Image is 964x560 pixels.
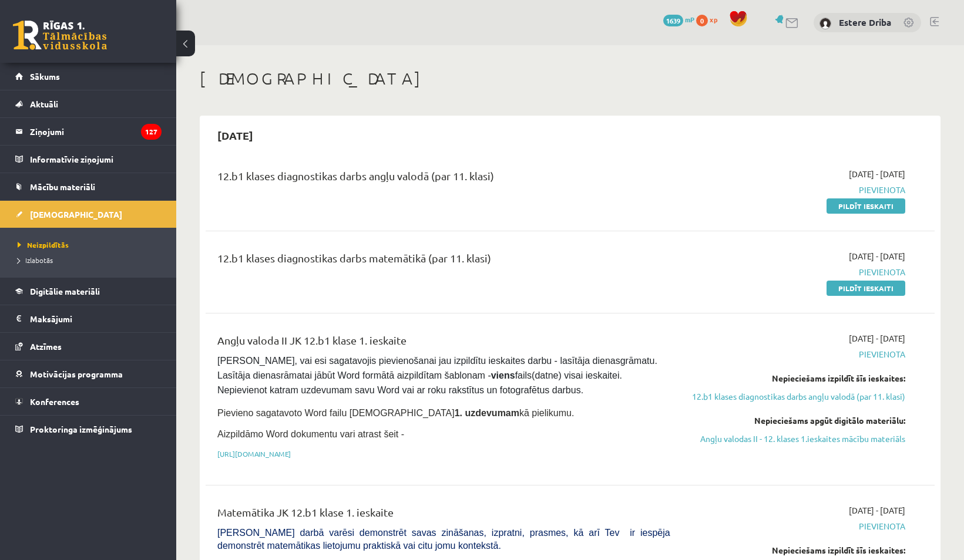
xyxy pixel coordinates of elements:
[849,332,905,345] span: [DATE] - [DATE]
[685,15,694,24] span: mP
[839,16,891,28] a: Estere Driba
[696,15,708,26] span: 0
[688,266,905,278] span: Pievienota
[455,408,519,418] strong: 1. uzdevumam
[688,348,905,360] span: Pievienota
[15,278,162,305] a: Digitālie materiāli
[688,414,905,427] div: Nepieciešams apgūt digitālo materiālu:
[30,71,60,82] span: Sākums
[217,449,291,458] a: [URL][DOMAIN_NAME]
[710,15,717,24] span: xp
[15,63,162,90] a: Sākums
[15,173,162,200] a: Mācību materiāli
[30,424,132,434] span: Proktoringa izmēģinājums
[18,239,164,250] a: Neizpildītās
[827,281,905,296] a: Pildīt ieskaiti
[696,15,723,24] a: 0 xp
[15,90,162,117] a: Aktuāli
[15,305,162,332] a: Maksājumi
[217,332,670,354] div: Angļu valoda II JK 12.b1 klase 1. ieskaite
[15,388,162,415] a: Konferences
[688,433,905,445] a: Angļu valodas II - 12. klases 1.ieskaites mācību materiāls
[663,15,694,24] a: 1639 mP
[18,240,69,249] span: Neizpildītās
[30,209,122,220] span: [DEMOGRAPHIC_DATA]
[217,408,574,418] span: Pievieno sagatavoto Word failu [DEMOGRAPHIC_DATA] kā pielikumu.
[849,250,905,262] span: [DATE] - [DATE]
[200,69,941,89] h1: [DEMOGRAPHIC_DATA]
[217,504,670,526] div: Matemātika JK 12.b1 klase 1. ieskaite
[30,369,123,379] span: Motivācijas programma
[13,21,107,50] a: Rīgas 1. Tālmācības vidusskola
[217,250,670,272] div: 12.b1 klases diagnostikas darbs matemātikā (par 11. klasi)
[30,99,58,109] span: Aktuāli
[217,429,404,439] span: Aizpildāmo Word dokumentu vari atrast šeit -
[688,544,905,556] div: Nepieciešams izpildīt šīs ieskaites:
[688,520,905,532] span: Pievienota
[206,122,265,149] h2: [DATE]
[30,286,100,296] span: Digitālie materiāli
[30,146,162,173] legend: Informatīvie ziņojumi
[30,118,162,145] legend: Ziņojumi
[18,255,164,265] a: Izlabotās
[15,360,162,387] a: Motivācijas programma
[15,118,162,145] a: Ziņojumi127
[819,18,831,29] img: Estere Driba
[217,528,670,551] span: [PERSON_NAME] darbā varēsi demonstrēt savas zināšanas, izpratni, prasmes, kā arī Tev ir iespēja d...
[141,124,162,140] i: 127
[30,341,62,352] span: Atzīmes
[491,370,515,380] strong: viens
[688,390,905,403] a: 12.b1 klases diagnostikas darbs angļu valodā (par 11. klasi)
[688,372,905,384] div: Nepieciešams izpildīt šīs ieskaites:
[15,333,162,360] a: Atzīmes
[688,184,905,196] span: Pievienota
[15,201,162,228] a: [DEMOGRAPHIC_DATA]
[30,396,79,407] span: Konferences
[827,198,905,214] a: Pildīt ieskaiti
[18,255,53,265] span: Izlabotās
[217,356,660,395] span: [PERSON_NAME], vai esi sagatavojis pievienošanai jau izpildītu ieskaites darbu - lasītāja dienasg...
[15,146,162,173] a: Informatīvie ziņojumi
[15,416,162,443] a: Proktoringa izmēģinājums
[663,15,683,26] span: 1639
[849,168,905,180] span: [DATE] - [DATE]
[30,305,162,332] legend: Maksājumi
[849,504,905,517] span: [DATE] - [DATE]
[217,168,670,190] div: 12.b1 klases diagnostikas darbs angļu valodā (par 11. klasi)
[30,181,95,192] span: Mācību materiāli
